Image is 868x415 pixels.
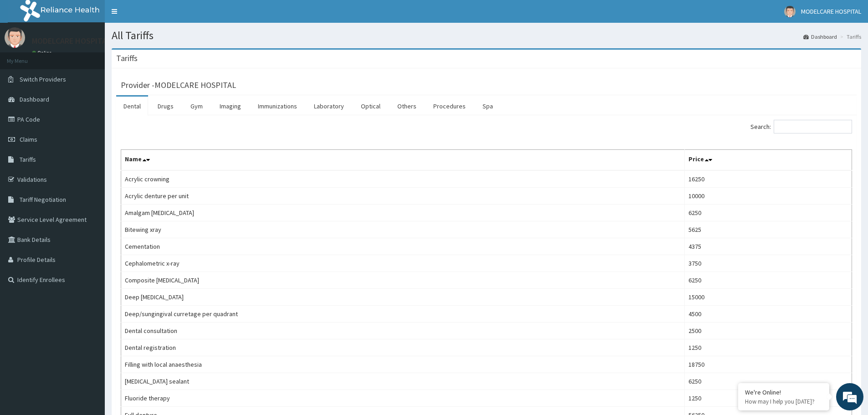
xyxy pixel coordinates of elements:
[121,150,685,171] th: Name
[390,97,424,116] a: Others
[116,54,138,62] h3: Tariffs
[684,205,852,221] td: 6250
[121,238,685,255] td: Cementation
[745,398,822,405] p: How may I help you today?
[684,150,852,171] th: Price
[121,255,685,272] td: Cephalometric x-ray
[121,188,685,205] td: Acrylic denture per unit
[475,97,500,116] a: Spa
[20,135,37,143] span: Claims
[354,97,388,116] a: Optical
[750,120,852,133] label: Search:
[121,390,685,407] td: Fluoride therapy
[112,30,861,41] h1: All Tariffs
[684,170,852,188] td: 16250
[684,289,852,306] td: 15000
[20,75,66,83] span: Switch Providers
[183,97,210,116] a: Gym
[684,373,852,390] td: 6250
[121,272,685,289] td: Composite [MEDICAL_DATA]
[684,323,852,339] td: 2500
[426,97,473,116] a: Procedures
[121,356,685,373] td: Filling with local anaesthesia
[212,97,248,116] a: Imaging
[121,289,685,306] td: Deep [MEDICAL_DATA]
[684,255,852,272] td: 3750
[150,97,181,116] a: Drugs
[684,188,852,205] td: 10000
[20,95,49,103] span: Dashboard
[684,272,852,289] td: 6250
[684,306,852,323] td: 4500
[251,97,304,116] a: Immunizations
[784,6,796,17] img: User Image
[684,356,852,373] td: 18750
[838,33,861,41] li: Tariffs
[121,81,236,89] h3: Provider - MODELCARE HOSPITAL
[307,97,351,116] a: Laboratory
[121,205,685,221] td: Amalgam [MEDICAL_DATA]
[32,50,54,56] a: Online
[121,339,685,356] td: Dental registration
[121,373,685,390] td: [MEDICAL_DATA] sealant
[121,306,685,323] td: Deep/sungingival curretage per quadrant
[20,155,36,164] span: Tariffs
[20,195,66,204] span: Tariff Negotiation
[801,7,861,15] span: MODELCARE HOSPITAL
[684,221,852,238] td: 5625
[121,221,685,238] td: Bitewing xray
[121,323,685,339] td: Dental consultation
[684,238,852,255] td: 4375
[5,27,25,48] img: User Image
[121,170,685,188] td: Acrylic crowning
[774,120,852,133] input: Search:
[684,339,852,356] td: 1250
[32,37,111,45] p: MODELCARE HOSPITAL
[745,388,822,396] div: We're Online!
[116,97,148,116] a: Dental
[684,390,852,407] td: 1250
[803,33,837,41] a: Dashboard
